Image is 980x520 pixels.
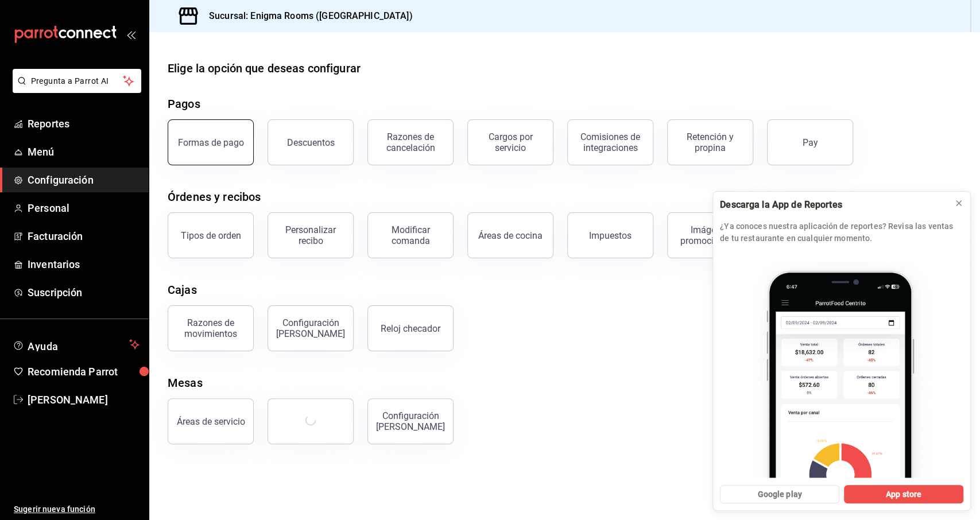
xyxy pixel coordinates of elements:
[381,323,440,334] div: Reloj checador
[367,212,454,258] button: Modificar comanda
[268,212,354,258] button: Personalizar recibo
[767,119,853,165] button: Pay
[28,172,140,188] span: Configuración
[567,119,653,165] button: Comisiones de integraciones
[28,257,140,272] span: Inventarios
[28,337,125,351] span: Ayuda
[8,83,141,95] a: Pregunta a Parrot AI
[168,398,254,444] button: Áreas de servicio
[367,119,454,165] button: Razones de cancelación
[757,488,801,500] span: Google play
[28,200,140,216] span: Personal
[467,212,553,258] button: Áreas de cocina
[175,317,246,339] div: Razones de movimientos
[375,410,446,432] div: Configuración [PERSON_NAME]
[168,281,197,298] div: Cajas
[667,212,753,258] button: Imágenes promocionales
[31,75,123,87] span: Pregunta a Parrot AI
[844,485,963,503] button: App store
[28,228,140,244] span: Facturación
[268,119,354,165] button: Descuentos
[720,251,963,478] img: parrot app_2.png
[28,364,140,379] span: Recomienda Parrot
[168,374,203,391] div: Mesas
[168,95,200,112] div: Pagos
[720,199,945,211] div: Descarga la App de Reportes
[28,285,140,300] span: Suscripción
[28,392,140,408] span: [PERSON_NAME]
[168,119,254,165] button: Formas de pago
[168,212,254,258] button: Tipos de orden
[268,305,354,351] button: Configuración [PERSON_NAME]
[375,224,446,246] div: Modificar comanda
[667,119,753,165] button: Retención y propina
[375,131,446,153] div: Razones de cancelación
[478,230,543,241] div: Áreas de cocina
[720,485,839,503] button: Google play
[168,305,254,351] button: Razones de movimientos
[177,416,245,427] div: Áreas de servicio
[367,398,454,444] button: Configuración [PERSON_NAME]
[567,212,653,258] button: Impuestos
[168,188,261,205] div: Órdenes y recibos
[275,317,346,339] div: Configuración [PERSON_NAME]
[589,230,632,241] div: Impuestos
[803,137,818,148] div: Pay
[367,305,454,351] button: Reloj checador
[720,220,963,245] p: ¿Ya conoces nuestra aplicación de reportes? Revisa las ventas de tu restaurante en cualquier mome...
[200,9,413,23] h3: Sucursal: Enigma Rooms ([GEOGRAPHIC_DATA])
[14,503,140,515] span: Sugerir nueva función
[28,144,140,160] span: Menú
[675,224,746,246] div: Imágenes promocionales
[675,131,746,153] div: Retención y propina
[181,230,241,241] div: Tipos de orden
[886,488,921,500] span: App store
[287,137,335,148] div: Descuentos
[575,131,646,153] div: Comisiones de integraciones
[13,69,141,93] button: Pregunta a Parrot AI
[126,30,135,39] button: open_drawer_menu
[168,60,361,77] div: Elige la opción que deseas configurar
[178,137,244,148] div: Formas de pago
[275,224,346,246] div: Personalizar recibo
[467,119,553,165] button: Cargos por servicio
[475,131,546,153] div: Cargos por servicio
[28,116,140,131] span: Reportes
